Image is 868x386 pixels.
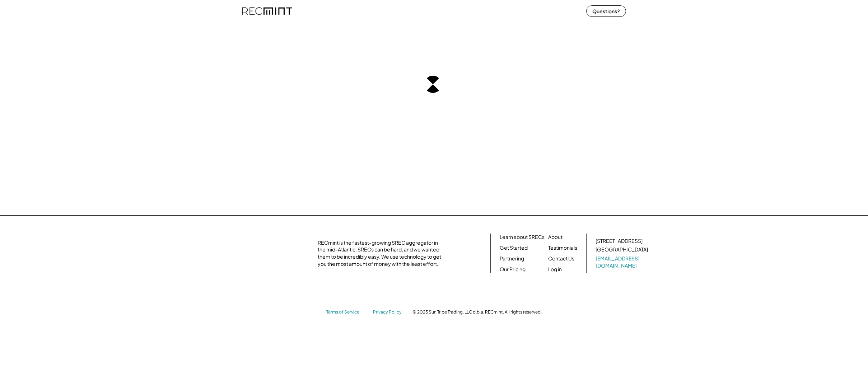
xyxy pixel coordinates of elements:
a: Partnering [500,255,524,262]
a: [EMAIL_ADDRESS][DOMAIN_NAME] [596,255,649,269]
a: Get Started [500,244,528,251]
img: recmint-logotype%403x%20%281%29.jpeg [242,1,292,20]
img: yH5BAEAAAAALAAAAAABAAEAAAIBRAA7 [248,241,309,266]
div: [STREET_ADDRESS] [596,237,643,245]
a: Testimonials [548,244,577,251]
a: Contact Us [548,255,574,262]
a: Learn about SRECs [500,234,545,241]
div: [GEOGRAPHIC_DATA] [596,246,648,253]
a: Privacy Policy [373,309,405,315]
button: Questions? [586,5,626,17]
a: Terms of Service [326,309,366,315]
div: RECmint is the fastest-growing SREC aggregator in the mid-Atlantic. SRECs can be hard, and we wan... [318,239,445,267]
a: Log in [548,266,562,273]
a: About [548,234,563,241]
div: © 2025 Sun Tribe Trading, LLC d.b.a. RECmint. All rights reserved. [412,309,542,315]
a: Our Pricing [500,266,526,273]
